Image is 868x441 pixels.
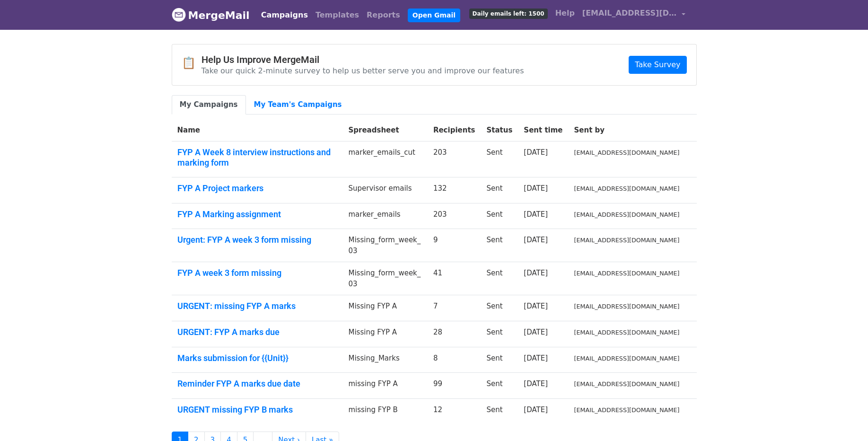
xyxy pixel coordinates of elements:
[172,95,246,115] a: My Campaigns
[428,373,481,399] td: 99
[552,4,579,23] a: Help
[428,177,481,203] td: 132
[172,8,186,22] img: MergeMail logo
[342,262,427,295] td: Missing_form_week_03
[524,379,548,388] a: [DATE]
[428,119,481,141] th: Recipients
[574,270,680,277] small: [EMAIL_ADDRESS][DOMAIN_NAME]
[481,177,518,203] td: Sent
[574,380,680,388] small: [EMAIL_ADDRESS][DOMAIN_NAME]
[481,295,518,321] td: Sent
[574,329,680,336] small: [EMAIL_ADDRESS][DOMAIN_NAME]
[518,119,568,141] th: Sent time
[481,321,518,347] td: Sent
[524,328,548,336] a: [DATE]
[574,149,680,156] small: [EMAIL_ADDRESS][DOMAIN_NAME]
[428,347,481,373] td: 8
[246,95,350,115] a: My Team's Campaigns
[481,141,518,177] td: Sent
[574,406,680,414] small: [EMAIL_ADDRESS][DOMAIN_NAME]
[481,203,518,229] td: Sent
[574,303,680,310] small: [EMAIL_ADDRESS][DOMAIN_NAME]
[177,353,337,363] a: Marks submission for {{Unit}}
[574,211,680,218] small: [EMAIL_ADDRESS][DOMAIN_NAME]
[469,9,548,19] span: Daily emails left: 1500
[172,119,343,141] th: Name
[428,295,481,321] td: 7
[342,398,427,424] td: missing FYP B
[579,4,689,26] a: [EMAIL_ADDRESS][DOMAIN_NAME]
[524,354,548,362] a: [DATE]
[172,5,250,25] a: MergeMail
[342,177,427,203] td: Supervisor emails
[202,66,524,76] p: Take our quick 2-minute survey to help us better serve you and improve our features
[177,379,337,389] a: Reminder FYP A marks due date
[177,405,337,415] a: URGENT missing FYP B marks
[524,210,548,219] a: [DATE]
[202,54,524,65] h4: Help Us Improve MergeMail
[342,373,427,399] td: missing FYP A
[481,262,518,295] td: Sent
[257,6,312,25] a: Campaigns
[312,6,363,25] a: Templates
[569,119,685,141] th: Sent by
[481,398,518,424] td: Sent
[574,355,680,362] small: [EMAIL_ADDRESS][DOMAIN_NAME]
[177,183,337,194] a: FYP A Project markers
[524,269,548,277] a: [DATE]
[524,236,548,244] a: [DATE]
[408,9,460,22] a: Open Gmail
[524,406,548,414] a: [DATE]
[582,8,677,19] span: [EMAIL_ADDRESS][DOMAIN_NAME]
[574,185,680,192] small: [EMAIL_ADDRESS][DOMAIN_NAME]
[481,229,518,262] td: Sent
[177,327,337,337] a: URGENT: FYP A marks due
[342,295,427,321] td: Missing FYP A
[524,302,548,310] a: [DATE]
[574,237,680,244] small: [EMAIL_ADDRESS][DOMAIN_NAME]
[342,321,427,347] td: Missing FYP A
[177,147,337,168] a: FYP A Week 8 interview instructions and marking form
[177,301,337,311] a: URGENT: missing FYP A marks
[629,56,686,74] a: Take Survey
[524,148,548,157] a: [DATE]
[481,373,518,399] td: Sent
[428,398,481,424] td: 12
[342,119,427,141] th: Spreadsheet
[342,141,427,177] td: marker_emails_cut
[481,347,518,373] td: Sent
[524,184,548,193] a: [DATE]
[177,209,337,220] a: FYP A Marking assignment
[465,4,552,23] a: Daily emails left: 1500
[428,203,481,229] td: 203
[363,6,404,25] a: Reports
[342,203,427,229] td: marker_emails
[342,347,427,373] td: Missing_Marks
[177,268,337,278] a: FYP A week 3 form missing
[428,141,481,177] td: 203
[428,229,481,262] td: 9
[428,262,481,295] td: 41
[177,235,337,245] a: Urgent: FYP A week 3 form missing
[428,321,481,347] td: 28
[821,396,868,441] iframe: Chat Widget
[182,56,202,70] span: 📋
[342,229,427,262] td: Missing_form_week_03
[481,119,518,141] th: Status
